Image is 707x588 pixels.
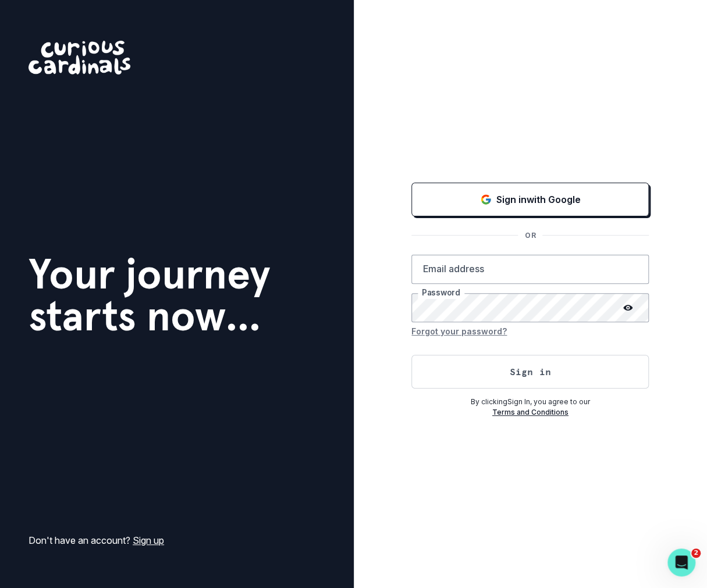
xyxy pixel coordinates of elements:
[411,183,649,216] button: Sign in with Google (GSuite)
[518,230,542,241] p: OR
[496,193,581,206] p: Sign in with Google
[411,355,649,389] button: Sign in
[29,253,271,337] h1: Your journey starts now...
[411,322,507,341] button: Forgot your password?
[492,408,569,416] a: Terms and Conditions
[133,534,164,546] a: Sign up
[411,397,649,407] p: By clicking Sign In , you agree to our
[691,548,701,558] span: 2
[29,533,164,547] p: Don't have an account?
[29,41,130,74] img: Curious Cardinals Logo
[667,548,695,576] iframe: Intercom live chat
